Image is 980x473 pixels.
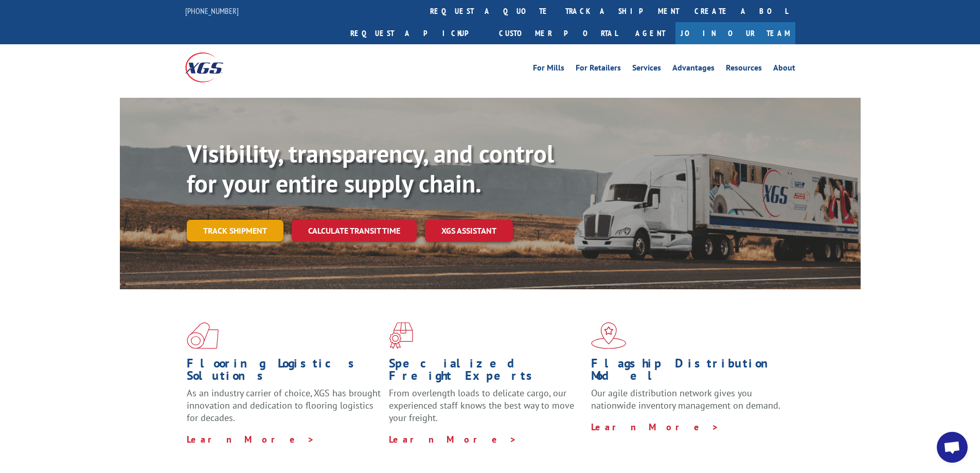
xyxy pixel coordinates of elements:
[576,64,621,75] a: For Retailers
[425,220,513,242] a: XGS ASSISTANT
[625,22,675,44] a: Agent
[292,220,417,242] a: Calculate transit time
[632,64,661,75] a: Services
[389,433,517,445] a: Learn More >
[343,22,491,44] a: Request a pickup
[937,432,968,463] div: Open chat
[591,322,627,349] img: xgs-icon-flagship-distribution-model-red
[491,22,625,44] a: Customer Portal
[187,220,283,241] a: Track shipment
[672,64,715,75] a: Advantages
[773,64,795,75] a: About
[533,64,564,75] a: For Mills
[675,22,795,44] a: Join Our Team
[591,387,780,411] span: Our agile distribution network gives you nationwide inventory management on demand.
[187,322,219,349] img: xgs-icon-total-supply-chain-intelligence-red
[591,421,719,433] a: Learn More >
[187,357,381,387] h1: Flooring Logistics Solutions
[726,64,762,75] a: Resources
[187,387,381,424] span: As an industry carrier of choice, XGS has brought innovation and dedication to flooring logistics...
[591,357,786,387] h1: Flagship Distribution Model
[389,322,413,349] img: xgs-icon-focused-on-flooring-red
[187,433,315,445] a: Learn More >
[389,387,583,433] p: From overlength loads to delicate cargo, our experienced staff knows the best way to move your fr...
[185,6,239,16] a: [PHONE_NUMBER]
[187,137,554,199] b: Visibility, transparency, and control for your entire supply chain.
[389,357,583,387] h1: Specialized Freight Experts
